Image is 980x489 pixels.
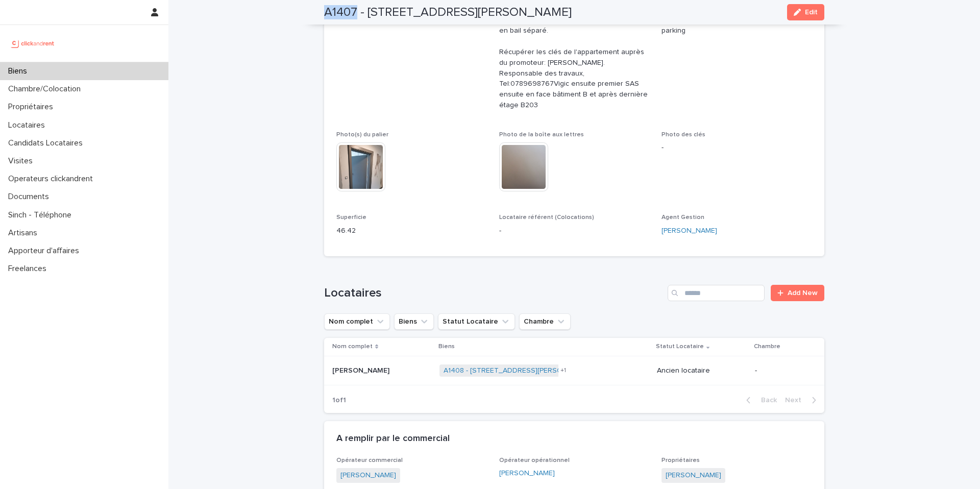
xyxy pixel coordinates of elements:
p: Propriétaires [4,102,61,112]
a: Add New [771,285,824,301]
p: Chambre [754,341,780,352]
p: - [661,142,812,153]
button: Back [738,396,781,405]
button: Biens [394,313,434,330]
p: 1 of 1 [324,388,354,413]
p: Chambre/Colocation [4,84,89,94]
p: Statut Locataire [656,341,704,352]
input: Search [668,285,765,301]
button: Nom complet [324,313,390,330]
a: A1408 - [STREET_ADDRESS][PERSON_NAME] [444,366,593,375]
p: Biens [4,66,35,76]
h2: A1407 - [STREET_ADDRESS][PERSON_NAME] [324,5,572,20]
p: Parking (A1408) en sus du loyer à 70 euros en bail séparé. Récupérer les clés de l'appartement au... [499,15,650,111]
p: Ancien locataire [657,366,747,375]
p: J'ai reçu un jeu de clé ainsi qu'un bip de parking [661,15,812,37]
p: [PERSON_NAME] [332,364,391,375]
span: Opérateur commercial [336,457,403,463]
p: Operateurs clickandrent [4,174,101,184]
h2: A remplir par le commercial [336,433,450,445]
span: Next [785,397,807,404]
a: [PERSON_NAME] [340,470,396,481]
img: UCB0brd3T0yccxBKYDjQ [8,33,58,54]
a: [PERSON_NAME] [666,470,721,481]
a: [PERSON_NAME] [661,226,717,236]
button: Statut Locataire [438,313,515,330]
span: Photo de la boîte aux lettres [499,132,584,138]
button: Chambre [519,313,571,330]
p: Locataires [4,120,53,130]
p: Apporteur d'affaires [4,246,87,256]
tr: [PERSON_NAME][PERSON_NAME] A1408 - [STREET_ADDRESS][PERSON_NAME] +1Ancien locataire- [324,356,824,385]
p: Candidats Locataires [4,138,91,148]
span: + 1 [560,368,566,374]
span: Locataire référent (Colocations) [499,214,594,221]
p: Artisans [4,228,45,238]
button: Edit [787,4,824,20]
span: Back [755,397,777,404]
p: - [755,366,808,375]
p: 46.42 [336,226,487,236]
span: Agent Gestion [661,214,704,221]
span: Edit [805,9,818,16]
p: - [499,226,650,236]
button: Next [781,396,824,405]
span: 0789698767 [510,80,554,87]
span: Propriétaires [661,457,700,463]
a: [PERSON_NAME] [499,468,555,479]
span: Photo(s) du palier [336,132,388,138]
span: Add New [788,289,818,297]
p: Biens [438,341,455,352]
p: Nom complet [332,341,373,352]
p: Visites [4,156,41,166]
span: Photo des clés [661,132,705,138]
p: Sinch - Téléphone [4,210,80,220]
span: Opérateur opérationnel [499,457,570,463]
h1: Locataires [324,286,664,301]
p: Documents [4,192,57,202]
p: Freelances [4,264,55,274]
span: Superficie [336,214,366,221]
